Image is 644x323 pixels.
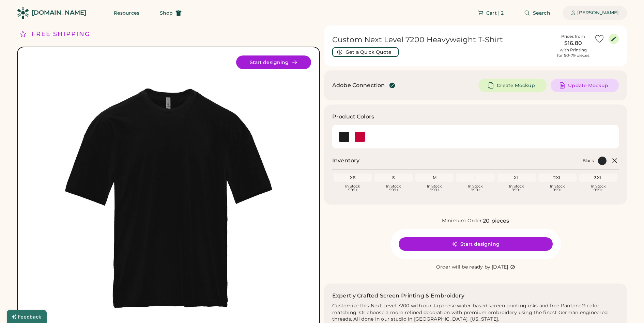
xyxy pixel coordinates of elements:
div: In Stock 999+ [458,184,493,192]
button: Create Mockup [478,79,547,92]
div: [DOMAIN_NAME] [32,9,86,17]
div: Black [583,158,594,163]
span: Update Mockup [568,83,608,88]
button: Shop [152,6,190,20]
div: [PERSON_NAME] [577,10,619,16]
div: In Stock 999+ [335,184,370,192]
button: Start designing [236,55,311,69]
div: FREE SHIPPING [32,30,90,39]
button: Start designing [399,237,553,251]
div: 20 pieces [483,217,509,225]
img: Rendered Logo - Screens [17,7,29,19]
div: 2XL [540,175,575,180]
div: Order will be ready by [436,264,491,271]
div: In Stock 999+ [499,184,534,192]
img: Red Swatch Image [355,132,365,142]
div: S [376,175,411,180]
img: Black Swatch Image [339,132,349,142]
div: Prices from [561,34,585,39]
h2: Inventory [332,157,359,165]
button: Resources [106,6,148,20]
div: Red [355,132,365,142]
span: Cart | 2 [486,11,504,15]
div: In Stock 999+ [417,184,452,192]
div: In Stock 999+ [581,184,616,192]
div: Customize this Next Level 7200 with our Japanese water-based screen printing inks and free Panton... [332,303,619,323]
div: M [417,175,452,180]
div: L [458,175,493,180]
div: with Printing for 50-79 pieces [557,47,589,58]
div: Black [339,132,349,142]
span: Create Mockup [497,83,535,88]
button: Get a Quick Quote [332,47,399,57]
h1: Custom Next Level 7200 Heavyweight T-Shirt [332,35,552,45]
div: $16.80 [556,39,590,47]
div: [DATE] [492,264,508,271]
div: In Stock 999+ [376,184,411,192]
h2: Expertly Crafted Screen Printing & Embroidery [332,292,464,300]
button: Update Mockup [551,79,619,92]
div: XL [499,175,534,180]
div: 3XL [581,175,616,180]
div: Adobe Connection [332,81,385,90]
span: Search [533,11,550,15]
div: Minimum Order: [442,217,483,224]
span: Shop [160,11,173,15]
h3: Product Colors [332,113,374,121]
iframe: Front Chat [612,292,641,322]
div: XS [335,175,370,180]
div: In Stock 999+ [540,184,575,192]
button: Cart | 2 [469,6,512,20]
button: Search [516,6,558,20]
